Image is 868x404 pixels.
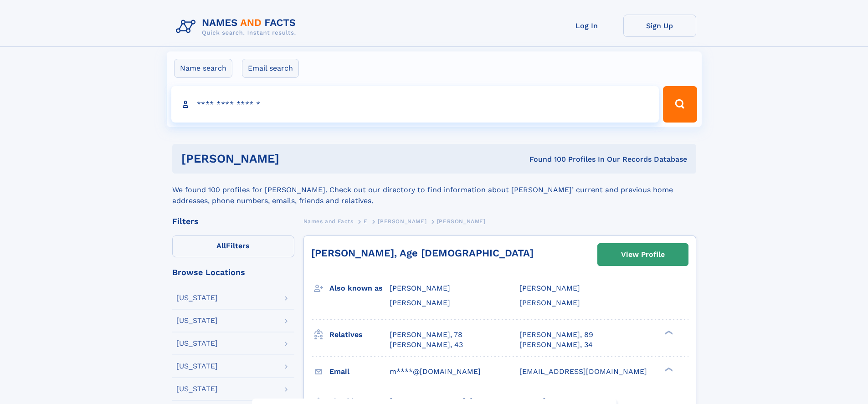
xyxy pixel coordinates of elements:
span: [PERSON_NAME] [519,284,580,292]
a: E [364,215,368,227]
h3: Relatives [329,327,390,343]
a: Names and Facts [303,215,354,227]
label: Filters [172,235,294,257]
h1: [PERSON_NAME] [181,153,405,164]
a: [PERSON_NAME], Age [DEMOGRAPHIC_DATA] [311,247,534,259]
a: View Profile [598,244,688,266]
div: Filters [172,217,294,225]
div: Found 100 Profiles In Our Records Database [404,154,687,164]
a: [PERSON_NAME], 34 [519,340,593,350]
div: [US_STATE] [176,340,218,347]
div: [US_STATE] [176,363,218,370]
a: [PERSON_NAME] [378,215,426,227]
h3: Also known as [329,281,390,296]
a: [PERSON_NAME], 43 [390,340,463,350]
button: Search Button [663,86,697,123]
label: Email search [242,59,299,78]
img: Logo Names and Facts [172,15,303,39]
div: View Profile [621,244,665,265]
div: We found 100 profiles for [PERSON_NAME]. Check out our directory to find information about [PERSO... [172,174,696,206]
a: Log In [550,15,623,37]
div: [US_STATE] [176,385,218,393]
span: [PERSON_NAME] [390,298,450,307]
div: ❯ [663,366,673,372]
label: Name search [174,59,232,78]
span: All [216,241,226,250]
a: Sign Up [623,15,696,37]
a: [PERSON_NAME], 89 [519,330,593,340]
span: E [364,218,368,225]
div: [US_STATE] [176,294,218,302]
span: [PERSON_NAME] [390,284,450,292]
span: [PERSON_NAME] [519,298,580,307]
span: [PERSON_NAME] [378,218,426,225]
div: ❯ [663,329,673,335]
div: [US_STATE] [176,317,218,324]
input: search input [171,86,659,123]
h3: Email [329,364,390,379]
a: [PERSON_NAME], 78 [390,330,462,340]
span: [PERSON_NAME] [437,218,486,225]
div: Browse Locations [172,268,294,276]
span: [EMAIL_ADDRESS][DOMAIN_NAME] [519,367,647,376]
